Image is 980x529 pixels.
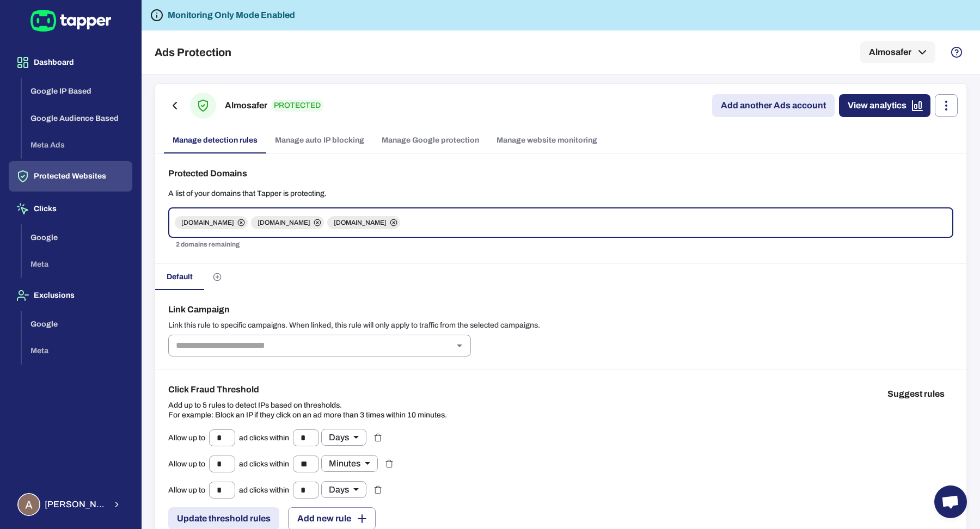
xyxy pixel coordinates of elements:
[22,78,132,105] button: Google IP Based
[150,9,163,22] svg: Tapper is not blocking any fraudulent activity for this domain
[9,171,132,180] a: Protected Websites
[452,338,467,353] button: Open
[175,218,241,227] span: [DOMAIN_NAME]
[19,494,39,515] img: Ahmed Sobih
[22,105,132,132] button: Google Audience Based
[321,481,366,498] div: Days
[168,167,953,180] h6: Protected Domains
[327,218,393,227] span: [DOMAIN_NAME]
[22,311,132,338] button: Google
[488,127,606,153] a: Manage website monitoring
[168,9,295,22] h6: Monitoring Only Mode Enabled
[204,264,230,290] button: Create custom rules
[168,455,378,472] div: Allow up to ad clicks within
[168,303,953,316] h6: Link Campaign
[879,383,953,405] button: Suggest rules
[45,499,106,510] span: [PERSON_NAME] Sobih
[168,189,953,199] p: A list of your domains that Tapper is protecting.
[373,127,488,153] a: Manage Google protection
[9,47,132,78] button: Dashboard
[155,46,231,59] h5: Ads Protection
[9,290,132,299] a: Exclusions
[168,429,366,446] div: Allow up to ad clicks within
[168,383,447,396] h6: Click Fraud Threshold
[22,113,132,122] a: Google Audience Based
[168,321,953,330] p: Link this rule to specific campaigns. When linked, this rule will only apply to traffic from the ...
[167,272,193,282] span: Default
[9,489,132,520] button: Ahmed Sobih[PERSON_NAME] Sobih
[327,216,400,229] div: [DOMAIN_NAME]
[164,127,266,153] a: Manage detection rules
[266,127,373,153] a: Manage auto IP blocking
[9,194,132,224] button: Clicks
[839,94,930,117] a: View analytics
[251,218,317,227] span: [DOMAIN_NAME]
[175,216,248,229] div: [DOMAIN_NAME]
[22,318,132,328] a: Google
[272,100,323,112] p: PROTECTED
[225,99,267,112] h6: Almosafer
[321,429,366,446] div: Days
[9,161,132,192] button: Protected Websites
[168,481,366,499] div: Allow up to ad clicks within
[934,485,967,518] a: Open chat
[168,401,447,420] p: Add up to 5 rules to detect IPs based on thresholds. For example: Block an IP if they click on an...
[251,216,324,229] div: [DOMAIN_NAME]
[9,57,132,66] a: Dashboard
[22,232,132,241] a: Google
[22,224,132,251] button: Google
[9,280,132,311] button: Exclusions
[176,239,946,250] p: 2 domains remaining
[9,204,132,213] a: Clicks
[321,455,378,472] div: Minutes
[860,41,935,63] button: Almosafer
[712,94,835,117] a: Add another Ads account
[22,86,132,95] a: Google IP Based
